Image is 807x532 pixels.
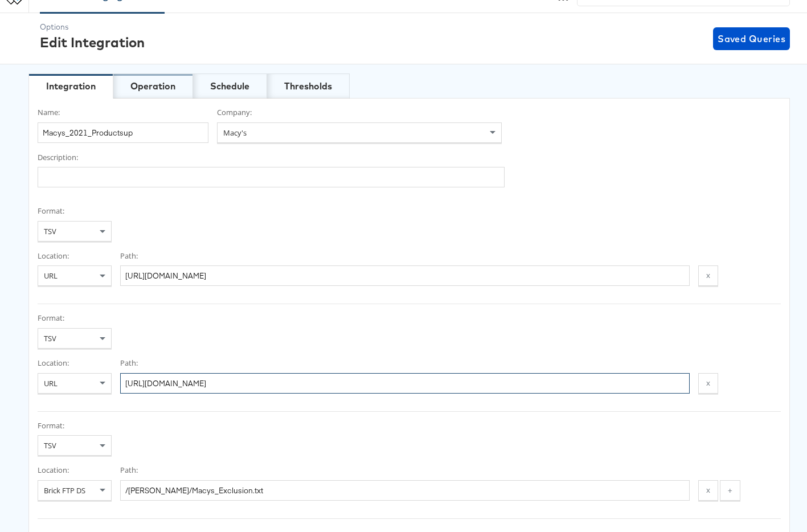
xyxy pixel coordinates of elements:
[44,271,58,281] span: URL
[38,313,112,324] label: Format:
[38,107,208,118] label: Name:
[40,32,145,52] div: Edit Integration
[698,480,718,501] button: x
[38,251,112,261] label: Location:
[40,22,145,32] div: Options
[223,128,247,138] span: Macy's
[38,152,505,163] label: Description:
[698,373,718,394] button: x
[44,226,56,236] span: TSV
[44,440,56,451] span: TSV
[210,80,249,93] div: Schedule
[120,265,690,286] input: https://some.url/somefile.ext
[38,358,112,369] label: Location:
[718,31,785,47] span: Saved Queries
[46,80,96,93] div: Integration
[120,373,690,394] input: https://some.url/somefile.ext
[120,480,690,501] input: ./path/file.ext
[38,465,112,476] label: Location:
[713,27,790,50] button: Saved Queries
[44,485,85,496] span: Brick FTP DS
[698,265,718,286] button: x
[38,206,112,216] label: Format:
[217,107,502,118] label: Company:
[130,80,175,93] div: Operation
[38,420,112,431] label: Format:
[120,251,690,261] label: Path:
[120,358,690,369] label: Path:
[120,465,690,476] label: Path:
[44,333,56,343] span: TSV
[720,480,740,501] button: +
[44,378,58,388] span: URL
[284,80,332,93] div: Thresholds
